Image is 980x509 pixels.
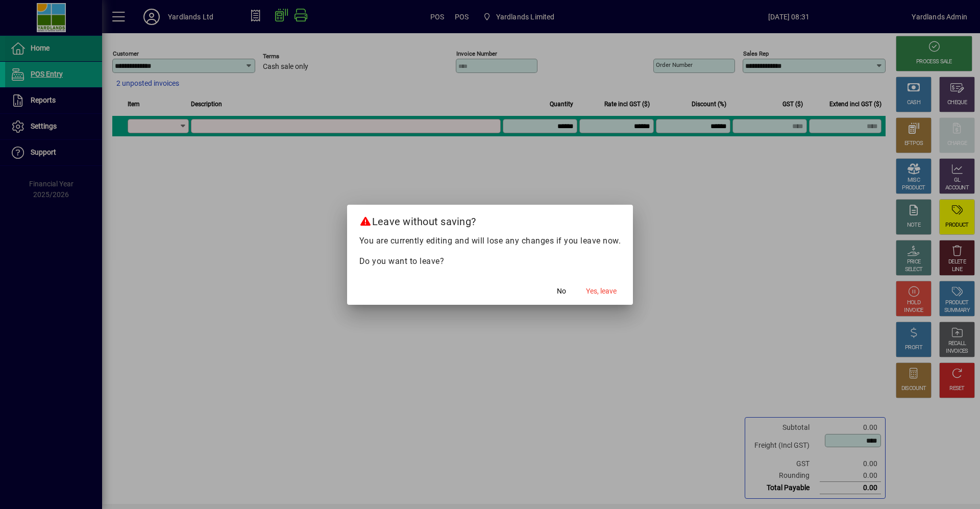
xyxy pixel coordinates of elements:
p: You are currently editing and will lose any changes if you leave now. [359,235,621,247]
button: Yes, leave [582,282,621,301]
span: No [557,286,566,297]
p: Do you want to leave? [359,255,621,268]
span: Yes, leave [586,286,617,297]
button: No [545,282,578,301]
h2: Leave without saving? [347,205,633,234]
